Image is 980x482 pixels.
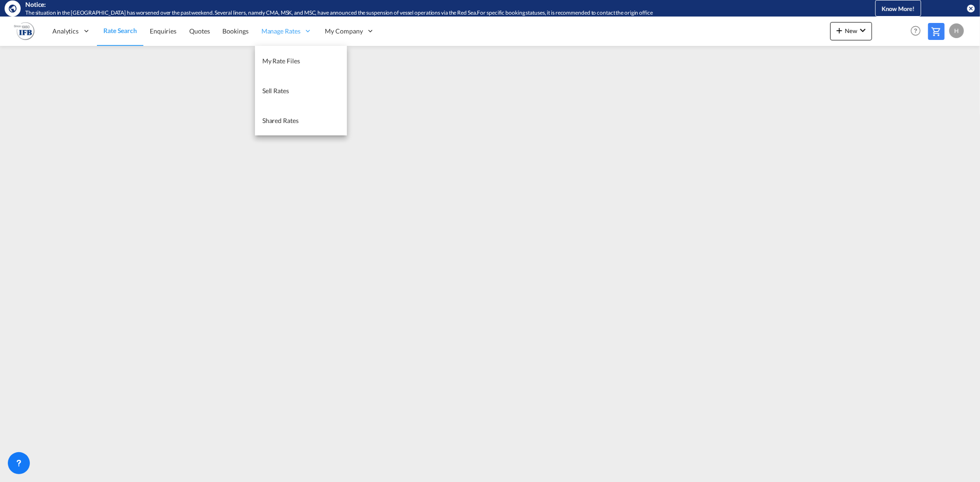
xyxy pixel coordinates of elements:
span: My Rate Files [262,57,300,65]
md-icon: icon-chevron-down [857,25,868,36]
button: icon-close-circle [966,4,975,13]
md-icon: icon-plus 400-fg [834,25,845,36]
span: Bookings [223,27,249,35]
span: Analytics [52,27,79,36]
div: Manage Rates [255,16,319,46]
div: Help [908,23,928,39]
a: My Rate Files [255,46,347,76]
span: Quotes [189,27,210,35]
span: Enquiries [150,27,176,35]
a: Shared Rates [255,106,347,135]
span: My Company [325,27,363,36]
div: Analytics [46,16,97,46]
md-icon: icon-earth [8,4,17,13]
span: Know More! [882,5,915,12]
a: Enquiries [143,16,183,46]
span: Shared Rates [262,117,299,124]
img: b628ab10256c11eeb52753acbc15d091.png [14,21,34,41]
div: The situation in the Red Sea has worsened over the past weekend. Several liners, namely CMA, MSK,... [25,9,830,17]
a: Bookings [216,16,255,46]
span: Help [908,23,923,39]
div: H [949,23,964,38]
button: icon-plus 400-fgNewicon-chevron-down [830,22,872,40]
a: Rate Search [97,16,143,46]
span: New [834,27,868,34]
div: My Company [319,16,381,46]
a: Sell Rates [255,76,347,106]
a: Quotes [183,16,216,46]
span: Sell Rates [262,87,289,95]
span: Manage Rates [261,27,300,36]
span: Rate Search [103,27,137,34]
